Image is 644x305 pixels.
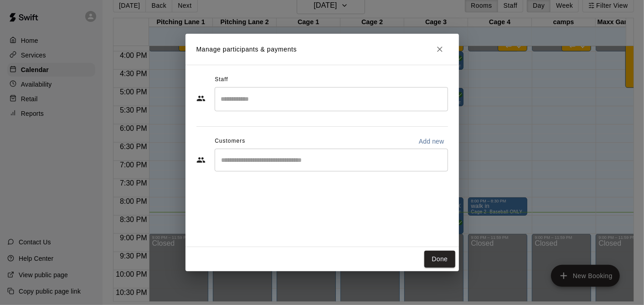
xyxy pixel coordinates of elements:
span: Customers [215,134,245,149]
button: Done [424,251,455,268]
button: Close [432,41,448,57]
p: Manage participants & payments [196,45,297,54]
button: Add new [415,134,448,149]
svg: Customers [196,155,206,165]
span: Staff [215,72,228,87]
div: Search staff [215,87,448,111]
p: Add new [419,137,444,146]
div: Start typing to search customers... [215,149,448,171]
svg: Staff [196,94,206,103]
